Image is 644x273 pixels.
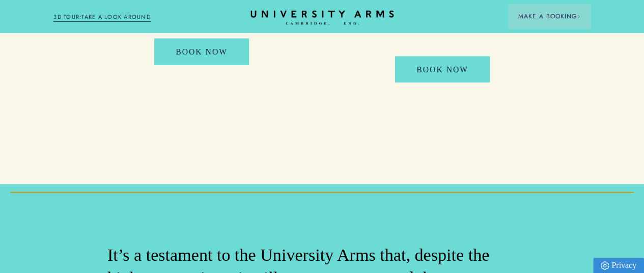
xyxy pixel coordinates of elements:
button: Make a BookingArrow icon [508,4,591,29]
a: Book Now [395,57,490,83]
a: Privacy [593,258,644,273]
img: Arrow icon [577,15,580,18]
a: Home [248,10,396,26]
a: 3D TOUR:TAKE A LOOK AROUND [53,13,151,22]
span: Make a Booking [518,12,580,21]
img: Privacy [601,261,609,270]
a: Book Now [154,39,249,65]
